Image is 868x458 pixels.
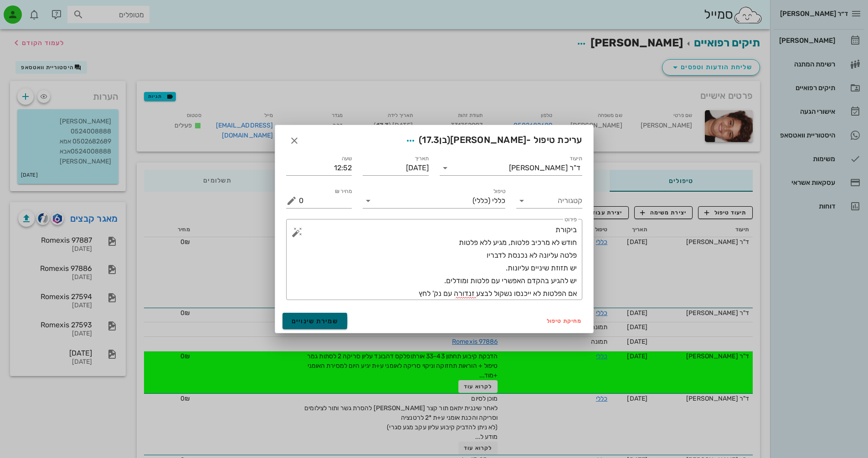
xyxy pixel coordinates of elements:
label: תיעוד [570,155,582,162]
span: [PERSON_NAME] [450,134,526,145]
span: (בן ) [419,134,450,145]
label: טיפול [493,188,505,195]
span: 17.3 [422,134,439,145]
label: מחיר ₪ [335,188,352,195]
span: שמירת שינויים [292,317,339,325]
button: שמירת שינויים [282,313,348,329]
label: פירוט [565,216,577,223]
span: מחיקת טיפול [547,318,582,324]
button: מחיקת טיפול [543,315,586,327]
div: ד"ר [PERSON_NAME] [509,164,580,172]
label: שעה [342,155,352,162]
span: כללי [492,197,505,205]
span: עריכת טיפול - [402,132,582,149]
span: (כללי) [473,197,490,205]
div: תיעודד"ר [PERSON_NAME] [440,161,582,175]
label: תאריך [414,155,429,162]
button: מחיר ₪ appended action [286,195,297,206]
